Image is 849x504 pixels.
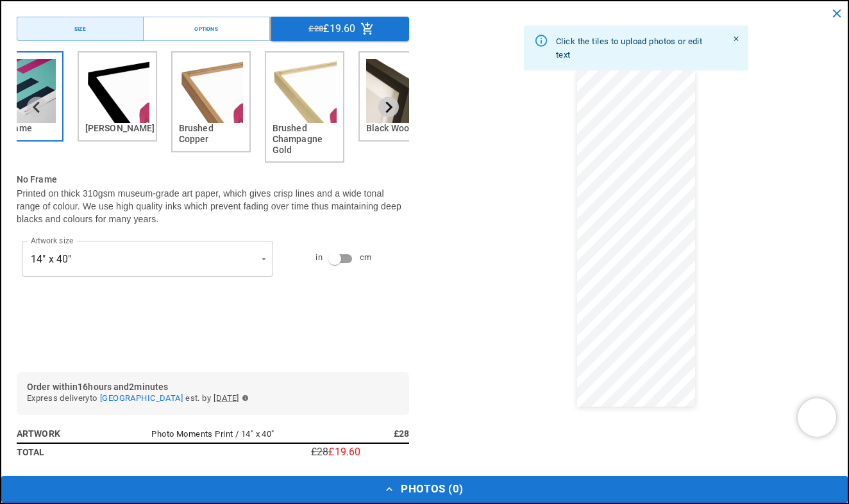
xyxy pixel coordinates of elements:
[17,445,115,459] h6: Total
[17,425,409,460] table: simple table
[308,22,323,36] span: £28
[17,51,409,163] div: Frame Option
[17,17,144,41] button: Size
[171,51,255,163] li: 3 of 6
[311,447,328,457] p: £28
[315,250,323,264] span: in
[1,476,848,503] button: Photos (0)
[27,391,97,405] span: Express delivery to
[185,391,211,405] span: est. by
[311,427,409,441] h6: £28
[151,429,274,439] span: Photo Moments Print / 14" x 40"
[27,382,399,391] h6: Order within 16 hours and 2 minutes
[17,187,409,225] p: Printed on thick 310gsm museum-grade art paper, which gives crisp lines and a wide tonal range of...
[17,173,409,187] h6: No Frame
[214,391,239,405] span: [DATE]
[378,97,399,117] button: Next slide
[360,250,372,264] span: cm
[825,1,849,26] button: close
[194,24,218,33] div: Options
[27,97,47,117] button: Previous slide
[143,17,270,41] button: Options
[179,123,243,145] h6: Brushed Copper
[366,123,430,134] h6: Black Wood
[323,24,355,34] p: £19.60
[17,17,409,41] div: Menu buttons
[556,36,702,60] span: Click the tiles to upload photos or edit text
[798,398,836,437] iframe: Chatra live chat
[729,31,744,46] button: Close
[22,241,273,277] div: 14" x 40"
[85,123,149,134] h6: [PERSON_NAME]
[100,393,183,403] span: [GEOGRAPHIC_DATA]
[74,24,86,33] div: Size
[265,51,348,163] li: 4 of 6
[17,427,115,441] h6: Artwork
[100,391,183,405] button: [GEOGRAPHIC_DATA]
[328,447,360,457] p: £19.60
[271,17,409,41] button: £28£19.60
[78,51,161,163] li: 2 of 6
[31,235,73,246] label: Artwork size
[358,51,442,163] li: 5 of 6
[273,123,337,155] h6: Brushed Champagne Gold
